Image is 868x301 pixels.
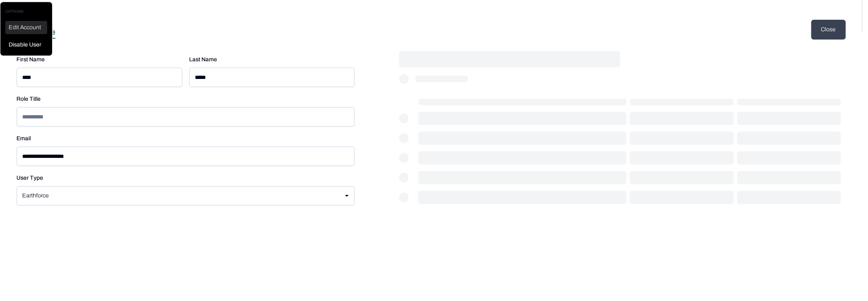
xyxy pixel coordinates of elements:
[9,41,47,49] p: Disable User
[811,20,846,39] button: Close
[16,175,43,181] label: User Type
[16,56,45,63] label: First Name
[5,41,47,49] button: Disable User
[5,9,47,14] p: Options
[16,135,31,141] label: Email
[189,56,217,63] label: Last Name
[16,26,355,38] p: User Profile
[16,96,41,102] label: Role Title
[5,21,47,35] div: Edit Account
